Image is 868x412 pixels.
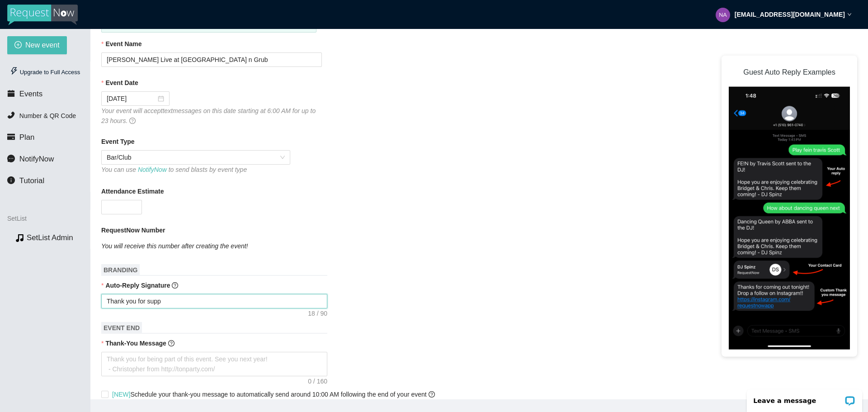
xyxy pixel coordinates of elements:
[101,107,316,124] i: Your event will accept text messages on this date starting at 6:00 AM for up to 23 hours.
[19,133,35,142] span: Plan
[729,87,850,350] img: DJ Request Instructions
[101,242,248,250] i: You will receive this number after creating the event!
[101,322,142,334] span: EVENT END
[101,52,322,67] input: Janet's and Mark's Wedding
[19,176,44,185] span: Tutorial
[101,225,165,235] b: RequestNow Number
[112,391,130,398] span: [NEW]
[7,63,83,81] div: Upgrade to Full Access
[168,340,175,346] span: question-circle
[25,39,60,51] span: New event
[10,67,18,75] span: thunderbolt
[7,133,15,141] span: credit-card
[7,5,78,25] img: RequestNow
[14,41,22,50] span: plus-circle
[19,155,54,163] span: NotifyNow
[138,166,167,173] a: NotifyNow
[105,78,138,88] b: Event Date
[107,94,156,104] input: 08/15/2025
[172,282,178,289] span: question-circle
[729,62,850,81] h3: Guest Auto Reply Examples
[101,165,290,175] div: You can use to send blasts by event type
[429,391,435,398] span: question-circle
[741,384,868,412] iframe: LiveChat chat widget
[7,176,15,184] span: info-circle
[101,294,327,308] textarea: Thank you for supp
[19,112,76,119] span: Number & QR Code
[27,233,73,242] a: SetList Admin
[7,36,67,54] button: plus-circleNew event
[105,340,166,347] b: Thank-You Message
[107,151,285,164] span: Bar/Club
[105,282,170,289] b: Auto-Reply Signature
[847,12,852,17] span: down
[716,8,730,22] img: 8a8d0b74797b790e0074ef9c79281d4b
[112,391,435,398] span: Schedule your thank-you message to automatically send around 10:00 AM following the end of your e...
[101,186,164,196] b: Attendance Estimate
[101,137,135,147] b: Event Type
[7,155,15,162] span: message
[735,11,845,18] strong: [EMAIL_ADDRESS][DOMAIN_NAME]
[101,264,140,276] span: BRANDING
[7,90,15,97] span: calendar
[7,111,15,119] span: phone
[19,90,42,98] span: Events
[105,39,142,49] b: Event Name
[129,118,136,124] span: question-circle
